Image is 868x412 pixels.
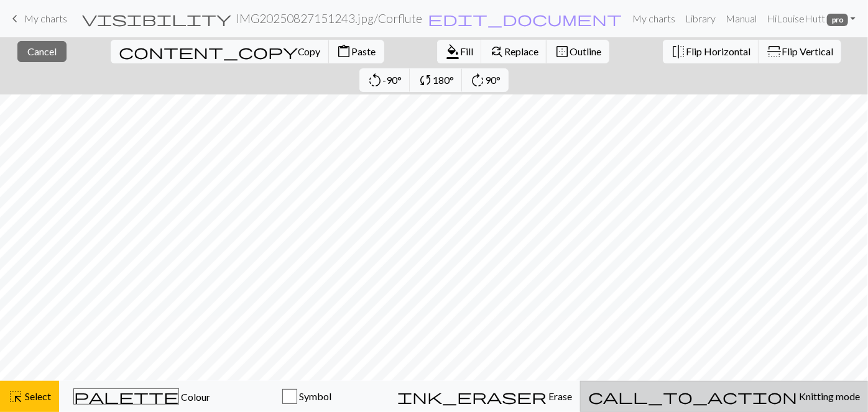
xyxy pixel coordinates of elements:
span: rotate_right [470,71,485,89]
span: edit_document [428,10,622,27]
span: Outline [570,45,601,57]
span: palette [74,388,178,405]
button: Symbol [224,381,390,412]
button: 180° [410,68,463,92]
span: Knitting mode [797,390,860,402]
button: Paste [329,40,384,63]
span: Symbol [297,390,331,402]
span: Flip Horizontal [686,45,750,57]
span: ink_eraser [397,388,547,405]
span: call_to_action [588,388,797,405]
button: Cancel [17,41,67,62]
a: Library [680,6,721,31]
button: Outline [547,40,609,63]
span: -90° [382,74,402,86]
span: content_paste [337,43,352,60]
span: visibility [82,10,231,27]
a: HiLouiseHutt pro [762,6,861,31]
span: Erase [547,390,572,402]
a: Manual [721,6,762,31]
span: flip [671,43,686,60]
span: rotate_left [367,71,382,89]
span: find_replace [489,43,504,60]
span: 180° [433,74,454,86]
span: pro [827,14,848,26]
button: Copy [111,40,330,63]
a: My charts [627,6,680,31]
span: My charts [24,12,67,24]
button: Colour [59,381,224,412]
span: border_outer [555,43,570,60]
button: Knitting mode [580,381,868,412]
button: Fill [437,40,482,63]
span: keyboard_arrow_left [7,10,22,27]
button: -90° [359,68,410,92]
span: content_copy [119,43,298,60]
span: Colour [179,391,210,403]
span: 90° [485,74,501,86]
button: Flip Horizontal [663,40,759,63]
button: Erase [389,381,580,412]
span: Select [23,390,51,402]
span: format_color_fill [445,43,460,60]
span: sync [418,71,433,89]
span: Copy [298,45,321,57]
h2: IMG20250827151243.jpg / Corflute [236,11,422,25]
span: highlight_alt [8,388,23,405]
span: Fill [460,45,473,57]
span: Paste [352,45,376,57]
span: Cancel [27,45,57,57]
span: Replace [504,45,538,57]
button: 90° [462,68,509,92]
button: Flip Vertical [759,40,841,63]
button: Replace [481,40,547,63]
span: Flip Vertical [782,45,833,57]
a: My charts [7,8,67,29]
span: flip [765,44,783,59]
